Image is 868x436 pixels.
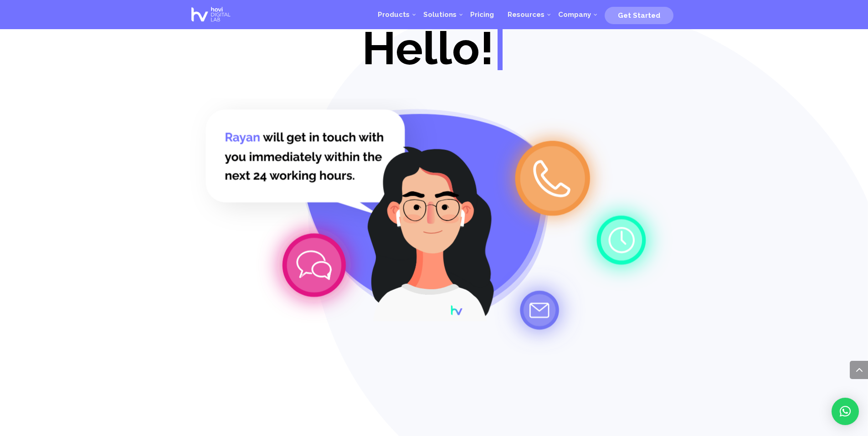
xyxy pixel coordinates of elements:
[501,1,551,28] a: Resources
[225,130,260,144] tspan: Rayan
[416,1,463,28] a: Solutions
[378,10,410,19] span: Products
[508,10,544,19] span: Resources
[551,1,598,28] a: Company
[362,21,494,75] span: Hello!
[225,149,382,164] tspan: you immediately within the
[558,10,591,19] span: Company
[423,10,457,19] span: Solutions
[371,1,416,28] a: Products
[225,168,355,183] tspan: next 24 working hours.
[463,1,501,28] a: Pricing
[605,8,673,21] a: Get Started
[618,11,660,20] span: Get Started
[263,130,384,144] tspan: will get in touch with
[470,10,494,19] span: Pricing
[494,21,506,75] span: |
